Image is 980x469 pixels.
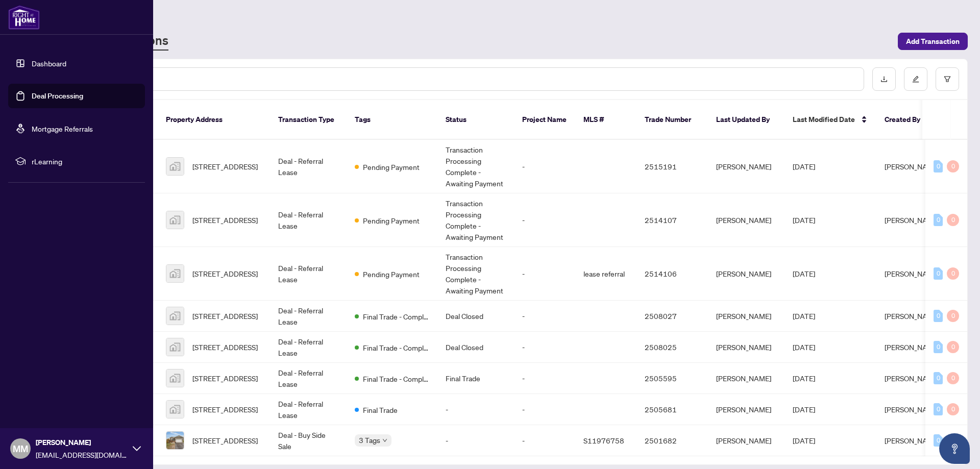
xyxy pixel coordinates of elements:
span: [PERSON_NAME] [885,405,940,414]
span: Last Modified Date [793,114,855,125]
td: [PERSON_NAME] [708,394,785,425]
span: [STREET_ADDRESS] [192,310,258,322]
td: [PERSON_NAME] [708,247,785,301]
td: 2505681 [636,394,708,425]
div: 0 [947,403,959,415]
td: [PERSON_NAME] [708,193,785,247]
th: Property Address [158,100,270,140]
td: Deal Closed [437,332,514,363]
td: Deal - Referral Lease [270,363,347,394]
span: [DATE] [793,342,815,352]
td: [PERSON_NAME] [708,301,785,332]
span: [PERSON_NAME] [885,342,940,352]
th: Created By [876,100,938,140]
td: Deal - Referral Lease [270,332,347,363]
span: [STREET_ADDRESS] [192,341,258,353]
div: 0 [934,341,943,353]
div: 0 [947,267,959,280]
span: [EMAIL_ADDRESS][DOMAIN_NAME] [36,449,128,460]
span: MM [13,441,28,456]
span: [DATE] [793,405,815,414]
span: [DATE] [793,436,815,445]
span: Add Transaction [906,33,960,50]
td: [PERSON_NAME] [708,425,785,456]
span: [STREET_ADDRESS] [192,373,258,384]
img: thumbnail-img [166,265,184,282]
td: Deal - Buy Side Sale [270,425,347,456]
span: [DATE] [793,215,815,225]
td: 2508027 [636,301,708,332]
button: Add Transaction [898,33,968,50]
td: 2508025 [636,332,708,363]
td: Transaction Processing Complete - Awaiting Payment [437,247,514,301]
span: [PERSON_NAME] [885,311,940,320]
div: 0 [934,214,943,226]
div: 0 [934,310,943,322]
td: Deal - Referral Lease [270,394,347,425]
td: [PERSON_NAME] [708,140,785,193]
img: thumbnail-img [166,369,184,387]
span: S11976758 [583,436,624,445]
a: Mortgage Referrals [32,124,93,133]
span: [PERSON_NAME] [885,436,940,445]
td: - [514,425,575,456]
span: [PERSON_NAME] [885,269,940,278]
span: [PERSON_NAME] [885,162,940,171]
div: 0 [947,310,959,322]
div: 0 [934,372,943,384]
span: [STREET_ADDRESS] [192,404,258,415]
th: MLS # [575,100,636,140]
td: - [514,301,575,332]
span: [PERSON_NAME] [885,374,940,383]
th: Transaction Type [270,100,347,140]
img: thumbnail-img [166,432,184,449]
a: Dashboard [32,59,66,68]
td: Transaction Processing Complete - Awaiting Payment [437,140,514,193]
span: Final Trade - Completed [363,373,429,384]
button: edit [904,67,927,91]
td: Deal Closed [437,301,514,332]
img: thumbnail-img [166,338,184,356]
img: thumbnail-img [166,307,184,325]
button: filter [936,67,959,91]
th: Last Updated By [708,100,785,140]
td: - [514,193,575,247]
span: Pending Payment [363,268,420,280]
span: lease referral [583,269,625,278]
td: Final Trade [437,363,514,394]
td: - [437,425,514,456]
span: [DATE] [793,374,815,383]
td: Deal - Referral Lease [270,301,347,332]
span: download [880,76,888,83]
th: Trade Number [636,100,708,140]
th: Status [437,100,514,140]
img: logo [8,5,40,30]
th: Tags [347,100,437,140]
div: 0 [947,160,959,172]
td: Transaction Processing Complete - Awaiting Payment [437,193,514,247]
img: thumbnail-img [166,211,184,229]
td: 2505595 [636,363,708,394]
span: [DATE] [793,162,815,171]
div: 0 [934,160,943,172]
td: - [437,394,514,425]
span: Final Trade [363,404,398,415]
span: [DATE] [793,311,815,320]
div: 0 [947,214,959,226]
th: Project Name [514,100,575,140]
div: 0 [934,403,943,415]
td: Deal - Referral Lease [270,193,347,247]
td: Deal - Referral Lease [270,140,347,193]
td: [PERSON_NAME] [708,332,785,363]
span: edit [912,76,919,83]
td: 2514106 [636,247,708,301]
th: Last Modified Date [785,100,876,140]
td: - [514,247,575,301]
td: - [514,394,575,425]
div: 0 [934,267,943,280]
td: [PERSON_NAME] [708,363,785,394]
img: thumbnail-img [166,158,184,175]
td: Deal - Referral Lease [270,247,347,301]
button: download [872,67,896,91]
td: 2501682 [636,425,708,456]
